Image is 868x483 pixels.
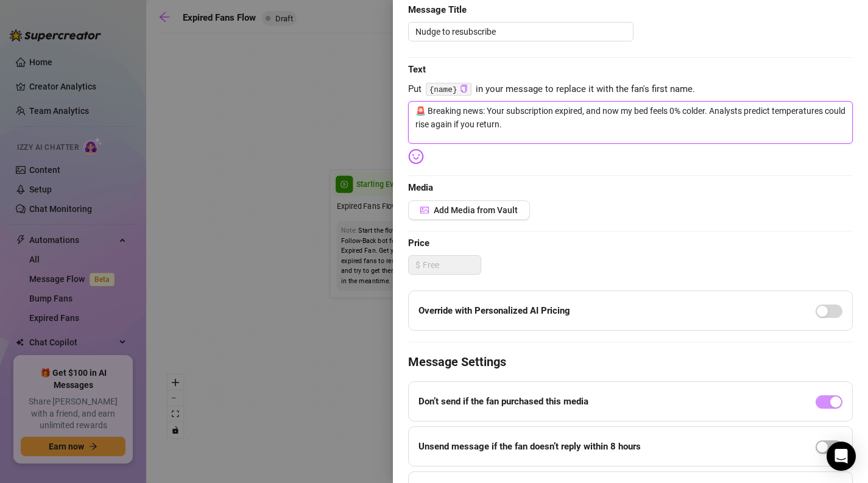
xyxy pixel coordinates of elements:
[460,85,468,94] button: Click to Copy
[418,305,570,316] strong: Override with Personalized AI Pricing
[460,85,468,93] span: copy
[408,149,424,164] img: svg%3e
[434,205,518,215] span: Add Media from Vault
[408,200,530,220] button: Add Media from Vault
[408,82,853,97] span: Put in your message to replace it with the fan's first name.
[408,22,633,41] textarea: Nudge to resubscribe
[408,353,853,370] h4: Message Settings
[423,256,481,274] input: Free
[426,83,471,96] code: {name}
[418,441,641,452] strong: Unsend message if the fan doesn’t reply within 8 hours
[408,238,429,249] strong: Price
[418,396,588,407] strong: Don’t send if the fan purchased this media
[408,4,467,15] strong: Message Title
[408,101,853,144] textarea: 🚨 Breaking news: Your subscription expired, and now my bed feels 0% colder. Analysts predict temp...
[420,206,429,214] span: picture
[827,442,856,471] div: Open Intercom Messenger
[408,182,433,193] strong: Media
[408,64,426,75] strong: Text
